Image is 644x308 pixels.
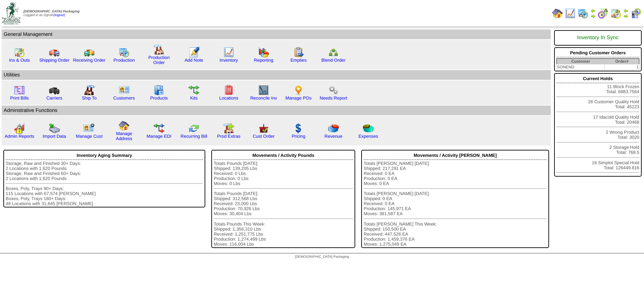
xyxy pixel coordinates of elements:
[364,161,547,247] div: Totals [PERSON_NAME] [DATE]: Shipped: 217,291 EA Received: 0 EA Production: 0 EA Moves: 0 EA Tota...
[2,29,551,39] td: General Management
[76,134,102,139] a: Manage Cust
[49,47,60,58] img: truck.gif
[258,47,269,58] img: graph.gif
[214,151,353,160] div: Movements / Activity Pounds
[6,151,203,160] div: Inventory Aging Summary
[219,96,238,101] a: Locations
[184,58,203,63] a: Add Note
[23,10,79,17] span: Logged in as Dgroth
[190,96,198,101] a: Kits
[598,8,608,19] img: calendarblend.gif
[258,123,269,134] img: cust_order.png
[610,8,621,19] img: calendarinout.gif
[148,55,170,65] a: Production Order
[631,8,641,19] img: calendarcustomer.gif
[150,96,168,101] a: Products
[293,123,304,134] img: dollar.gif
[590,13,596,19] img: arrowright.gif
[556,49,639,57] div: Pending Customer Orders
[119,85,129,96] img: customers.gif
[116,131,132,141] a: Manage Address
[2,70,551,80] td: Utilities
[223,85,234,96] img: locations.gif
[49,85,60,96] img: truck3.gif
[556,64,604,70] td: SONEND
[9,58,30,63] a: Ins & Outs
[73,58,105,63] a: Receiving Order
[189,123,199,134] img: reconcile.gif
[328,85,339,96] img: workflow.png
[590,8,596,13] img: arrowleft.gif
[328,47,339,58] img: network.png
[54,13,65,17] a: (logout)
[39,58,69,63] a: Shipping Order
[43,134,66,139] a: Import Data
[180,134,207,139] a: Recurring Bill
[154,44,164,55] img: factory.gif
[147,134,171,139] a: Manage EDI
[623,13,629,19] img: arrowright.gif
[84,47,95,58] img: truck2.gif
[292,134,306,139] a: Pricing
[14,85,25,96] img: invoice2.gif
[2,2,20,24] img: zoroco-logo-small.webp
[250,96,277,101] a: Reconcile Inv
[556,59,604,64] th: Customer
[119,47,129,58] img: calendarprod.gif
[565,8,576,19] img: line_graph.gif
[363,123,374,134] img: pie_chart2.png
[578,8,588,19] img: calendarprod.gif
[83,123,96,134] img: managecust.png
[364,151,547,160] div: Movements / Activity [PERSON_NAME]
[154,85,164,96] img: cabinet.gif
[119,120,129,131] img: home.gif
[321,58,345,63] a: Blend Order
[46,96,62,101] a: Carriers
[324,134,342,139] a: Revenue
[258,85,269,96] img: line_graph2.gif
[359,134,378,139] a: Expenses
[189,85,199,96] img: workflow.gif
[623,8,629,13] img: arrowleft.gif
[605,64,639,70] td: 1
[320,96,347,101] a: Needs Report
[23,10,79,13] span: [DEMOGRAPHIC_DATA] Packaging
[223,47,234,58] img: line_graph.gif
[328,123,339,134] img: pie_chart.png
[214,161,353,247] div: Totals Pounds [DATE]: Shipped: 139,205 Lbs Received: 0 Lbs Production: 0 Lbs Moves: 0 Lbs Totals ...
[295,255,349,259] span: [DEMOGRAPHIC_DATA] Packaging
[254,58,273,63] a: Reporting
[84,85,95,96] img: factory2.gif
[189,47,199,58] img: orders.gif
[14,123,25,134] img: graph2.png
[14,47,25,58] img: calendarinout.gif
[556,32,639,44] div: Inventory In Sync
[113,58,135,63] a: Production
[154,123,164,134] img: edi.gif
[552,8,563,19] img: home.gif
[49,123,60,134] img: import.gif
[223,123,234,134] img: prodextras.gif
[556,74,639,83] div: Current Holds
[113,96,135,101] a: Customers
[554,73,642,177] div: 11 Block Frozen Total: 6883.7564 26 Customer Quality Hold Total: 45223 17 Idacold Quality Hold To...
[82,96,97,101] a: Ship To
[2,106,551,115] td: Adminstrative Functions
[293,47,304,58] img: workorder.gif
[290,58,307,63] a: Empties
[5,134,34,139] a: Admin Reports
[217,134,240,139] a: Prod Extras
[10,96,29,101] a: Print Bills
[605,59,639,64] th: Order#
[253,134,274,139] a: Cust Order
[6,161,203,206] div: Storage, Raw and Finished 30+ Days: 2 Locations with 1,620 Pounds Storage, Raw and Finished 60+ D...
[220,58,238,63] a: Inventory
[293,85,304,96] img: po.png
[285,96,312,101] a: Manage POs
